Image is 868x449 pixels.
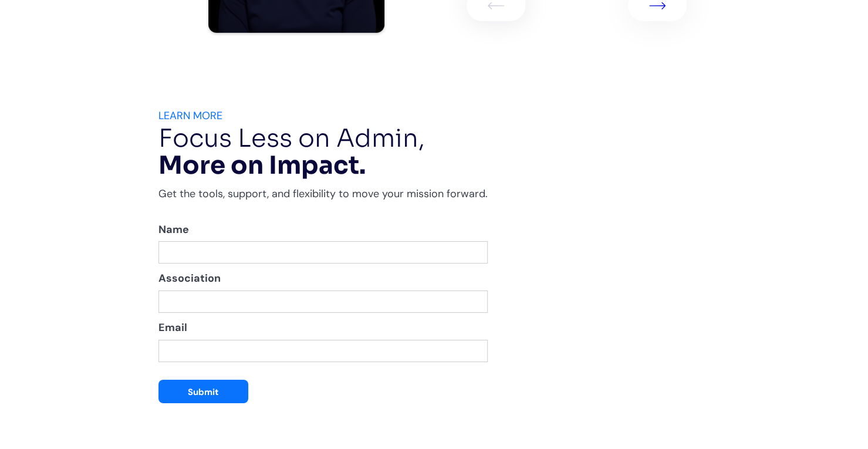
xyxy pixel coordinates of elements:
[158,150,366,181] strong: More on Impact.
[158,221,488,403] form: MW Donations Waitlist
[158,125,488,179] h2: Focus Less on Admin,
[158,185,488,203] p: Get the tools, support, and flexibility to move your mission forward.
[158,269,488,288] label: Association
[158,319,488,337] label: Email
[158,380,248,403] input: Submit
[158,221,488,239] label: Name
[158,107,488,125] div: LEARN MORE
